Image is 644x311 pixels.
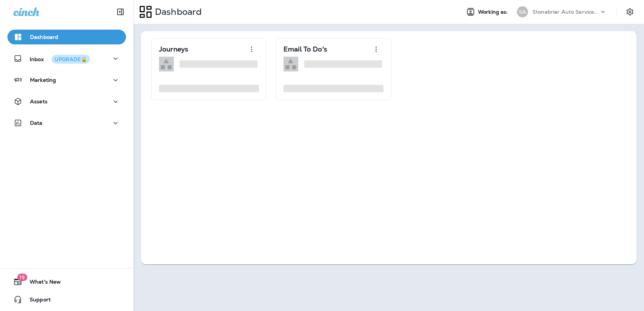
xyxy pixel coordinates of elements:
[54,57,87,62] div: UPGRADE🔒
[7,116,126,130] button: Data
[30,34,58,40] p: Dashboard
[283,46,327,53] p: Email To Do's
[30,120,43,126] p: Data
[159,46,188,53] p: Journeys
[7,30,126,44] button: Dashboard
[30,98,47,104] p: Assets
[22,279,61,288] span: What's New
[7,94,126,109] button: Assets
[517,6,528,17] div: SA
[7,292,126,307] button: Support
[17,274,27,281] span: 19
[478,9,509,15] span: Working as:
[7,73,126,87] button: Marketing
[110,4,131,19] button: Collapse Sidebar
[532,9,599,15] p: Stonebriar Auto Services Group
[30,55,90,63] p: Inbox
[7,51,126,66] button: InboxUPGRADE🔒
[52,55,90,64] button: UPGRADE🔒
[623,5,637,19] button: Settings
[7,274,126,289] button: 19What's New
[22,297,51,305] span: Support
[152,6,202,17] p: Dashboard
[30,77,56,83] p: Marketing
